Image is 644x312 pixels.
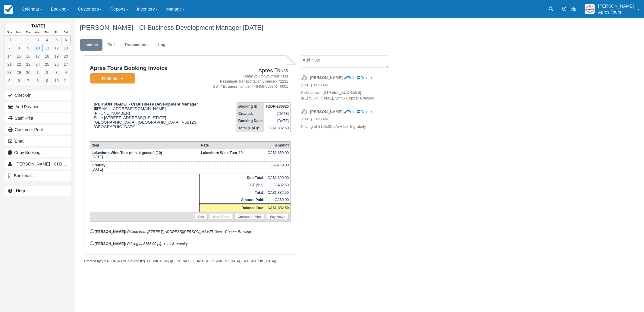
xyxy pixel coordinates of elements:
[5,171,71,181] button: Bookmark
[52,68,61,77] a: 3
[199,204,266,212] th: Balance Due:
[199,196,266,204] th: Amount Paid:
[5,148,71,157] button: Copy Booking
[237,124,264,132] th: Total (CAD):
[52,29,61,36] th: Fri
[207,68,288,74] h2: Apres Tours
[14,52,24,60] a: 15
[90,73,133,84] a: Pending
[301,124,402,130] p: Pricing at $165.00 p/p + tax & gratuity
[24,29,33,36] th: Tue
[266,141,290,149] th: Amount
[264,110,291,117] td: [DATE]
[585,4,595,14] img: A1
[207,74,288,89] address: Thank you for your business Passenger Transportation Licence - 72231 GST / Business number - 7845...
[80,39,102,51] a: Invoice
[5,159,71,169] a: [PERSON_NAME] - CI Business Development Manager
[195,214,208,220] a: Edit
[30,24,45,28] strong: [DATE]
[264,117,291,124] td: [DATE]
[357,75,372,80] a: Delete
[4,5,13,14] img: checkfront-main-nav-mini-logo.png
[61,52,71,60] a: 20
[5,77,14,85] a: 5
[33,68,42,77] a: 1
[84,259,102,263] strong: Created by:
[90,73,135,84] em: Pending
[267,163,289,172] div: CA$150.00
[14,29,24,36] th: Mon
[5,29,14,36] th: Sun
[199,189,266,196] th: Total:
[199,149,266,161] td: 10
[237,117,264,124] th: Booking Date:
[344,109,354,114] a: Edit
[24,52,33,60] a: 16
[234,214,264,220] a: Customer Print
[344,75,354,80] a: Edit
[14,77,24,85] a: 6
[5,44,14,52] a: 7
[5,125,71,134] a: Customer Print
[199,141,266,149] th: Rate
[90,65,205,71] h1: Apres Tours Booking Invoice
[33,29,42,36] th: Wed
[52,44,61,52] a: 12
[14,60,24,68] a: 22
[266,196,290,204] td: CA$0.00
[94,102,198,106] strong: [PERSON_NAME] - CI Business Development Manager
[120,39,153,51] a: Transactions
[33,60,42,68] a: 24
[310,75,343,80] strong: [PERSON_NAME]
[237,103,264,110] th: Booking ID:
[5,136,71,146] button: Email
[199,174,266,181] th: Sub-Total:
[103,39,119,51] a: Edit
[24,36,33,44] a: 2
[266,181,290,189] td: CA$82.50
[598,3,634,9] p: [PERSON_NAME]
[42,60,52,68] a: 25
[90,161,199,174] td: [DATE]
[127,242,187,246] em: Pricing at $165.00 p/p + tax & gratuity
[24,44,33,52] a: 9
[15,162,120,166] span: [PERSON_NAME] - CI Business Development Manager
[562,7,566,11] i: Help
[14,44,24,52] a: 8
[243,24,263,31] span: [DATE]
[5,113,71,123] a: Staff Print
[127,230,251,234] em: Pickup from [STREET_ADDRESS][PERSON_NAME], 3pm - Copper Brewing
[5,60,14,68] a: 21
[42,36,52,44] a: 4
[42,68,52,77] a: 2
[90,230,126,234] strong: [PERSON_NAME]:
[301,83,402,89] em: [DATE] 09:50 AM
[42,77,52,85] a: 9
[210,214,232,220] a: Staff Print
[14,36,24,44] a: 1
[42,44,52,52] a: 11
[237,110,264,117] th: Created:
[61,77,71,85] a: 11
[42,29,52,36] th: Thu
[310,109,343,114] strong: [PERSON_NAME]
[33,52,42,60] a: 17
[61,29,71,36] th: Sat
[5,68,14,77] a: 28
[5,102,71,112] button: Add Payment
[90,149,199,161] td: [DATE]
[61,36,71,44] a: 6
[90,242,126,246] strong: [PERSON_NAME]:
[267,214,289,220] a: Pay Now
[33,77,42,85] a: 8
[199,181,266,189] td: GST (5%):
[33,44,42,52] a: 10
[92,163,105,167] strong: Gratuity
[24,60,33,68] a: 23
[80,24,554,31] h1: [PERSON_NAME] - CI Business Development Manager,
[128,259,144,263] strong: Source IP:
[84,259,296,263] div: [PERSON_NAME] [TECHNICAL_ID] ([GEOGRAPHIC_DATA], [GEOGRAPHIC_DATA], [GEOGRAPHIC_DATA])
[301,117,402,123] em: [DATE] 10:23 AM
[61,44,71,52] a: 13
[598,9,634,15] p: Apres Tours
